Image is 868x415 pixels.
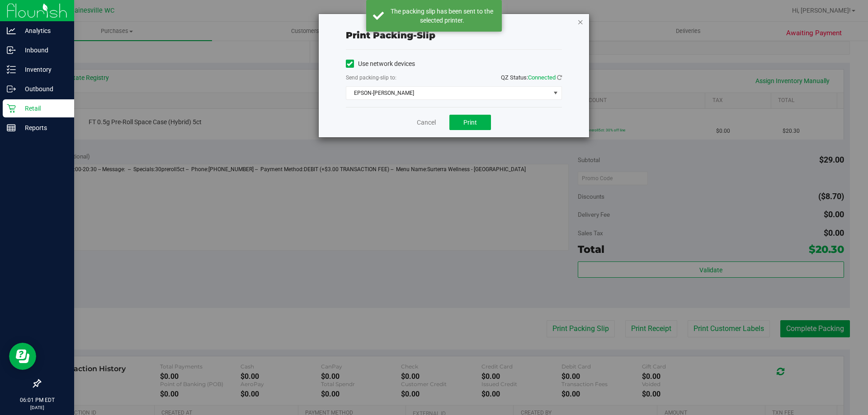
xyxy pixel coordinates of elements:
[16,45,70,56] p: Inbound
[9,343,36,370] iframe: Resource center
[7,26,16,35] inline-svg: Analytics
[4,396,70,404] p: 06:01 PM EDT
[463,119,477,126] span: Print
[16,122,70,133] p: Reports
[346,59,415,69] label: Use network devices
[346,87,550,99] span: EPSON-[PERSON_NAME]
[389,7,495,25] div: The packing slip has been sent to the selected printer.
[4,404,70,411] p: [DATE]
[16,103,70,114] p: Retail
[7,84,16,93] inline-svg: Outbound
[16,25,70,36] p: Analytics
[528,74,556,81] span: Connected
[7,46,16,55] inline-svg: Inbound
[7,104,16,113] inline-svg: Retail
[346,74,396,82] label: Send packing-slip to:
[449,115,491,130] button: Print
[550,87,561,99] span: select
[16,84,70,94] p: Outbound
[7,123,16,132] inline-svg: Reports
[7,65,16,74] inline-svg: Inventory
[346,30,435,41] span: Print packing-slip
[501,74,562,81] span: QZ Status:
[16,64,70,75] p: Inventory
[417,118,436,127] a: Cancel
